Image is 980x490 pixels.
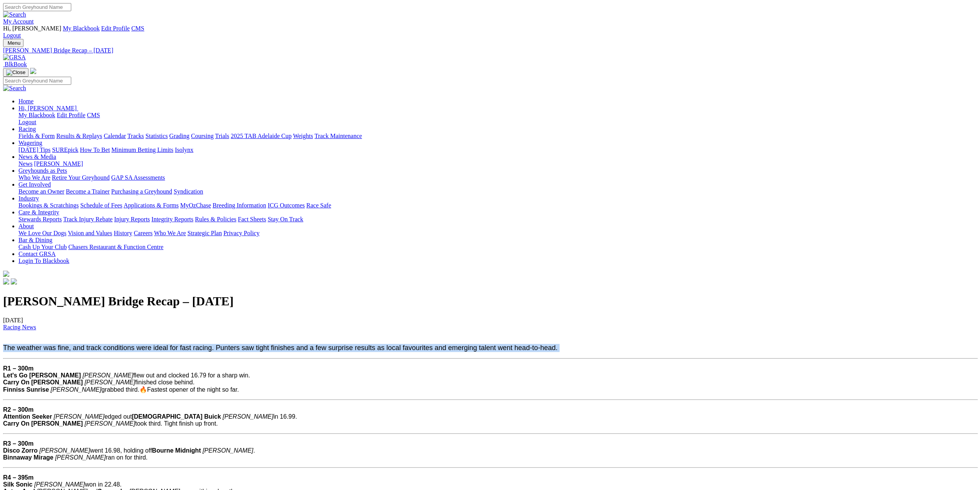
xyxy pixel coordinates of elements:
[3,447,38,454] span: Disco Zorro
[3,11,26,18] img: Search
[80,146,110,153] a: How To Bet
[180,202,211,209] a: MyOzChase
[51,386,102,393] span: [PERSON_NAME]
[18,237,52,243] a: Bar & Dining
[203,447,253,454] span: [PERSON_NAME]
[3,47,977,54] a: [PERSON_NAME] Bridge Recap – [DATE]
[152,447,201,454] span: Bourne Midnight
[55,454,106,461] span: [PERSON_NAME]
[18,216,62,222] a: Stewards Reports
[223,230,260,236] a: Privacy Policy
[127,133,144,139] a: Tracks
[18,230,977,237] div: About
[131,25,144,32] a: CMS
[18,167,67,174] a: Greyhounds as Pets
[315,133,362,139] a: Track Maintenance
[104,133,126,139] a: Calendar
[223,413,273,420] span: [PERSON_NAME]
[3,413,297,427] span: edged out in 16.99. took third. Tight finish up front.
[18,133,977,140] div: Racing
[238,216,266,222] a: Fact Sheets
[18,195,39,202] a: Industry
[3,344,558,352] span: The weather was fine, and track conditions were ideal for fast racing. Punters saw tight finishes...
[3,39,23,47] button: Toggle navigation
[3,61,27,67] a: BlkBook
[3,406,34,413] span: R2 – 300m
[63,216,112,222] a: Track Injury Rebate
[18,105,77,111] span: Hi, [PERSON_NAME]
[3,25,61,32] span: Hi, [PERSON_NAME]
[3,294,977,308] h1: [PERSON_NAME] Bridge Recap – [DATE]
[18,146,977,153] div: Wagering
[18,119,36,125] a: Logout
[68,230,112,236] a: Vision and Values
[18,112,55,118] a: My Blackbook
[18,230,66,236] a: We Love Our Dogs
[3,365,34,372] span: R1 – 300m
[3,420,83,427] span: Carry On [PERSON_NAME]
[293,133,313,139] a: Weights
[85,420,136,427] span: [PERSON_NAME]
[18,209,59,216] a: Care & Integrity
[18,202,79,209] a: Bookings & Scratchings
[18,251,55,257] a: Contact GRSA
[34,481,85,488] span: [PERSON_NAME]
[52,174,110,181] a: Retire Your Greyhound
[3,278,9,285] img: facebook.svg
[146,133,168,139] a: Statistics
[306,202,331,209] a: Race Safe
[215,133,229,139] a: Trials
[3,18,34,25] a: My Account
[151,216,193,222] a: Integrity Reports
[18,174,50,181] a: Who We Are
[3,474,34,481] span: R4 – 395m
[231,133,291,139] a: 2025 TAB Adelaide Cup
[57,112,85,118] a: Edit Profile
[268,216,303,222] a: Stay On Track
[3,25,977,39] div: My Account
[268,202,305,209] a: ICG Outcomes
[39,447,90,454] span: [PERSON_NAME]
[114,216,150,222] a: Injury Reports
[5,61,27,67] span: BlkBook
[134,230,152,236] a: Careers
[111,174,165,181] a: GAP SA Assessments
[18,258,69,264] a: Login To Blackbook
[6,69,25,76] img: Close
[18,244,977,251] div: Bar & Dining
[3,372,81,379] span: Let's Go [PERSON_NAME]
[147,386,239,393] span: Fastest opener of the night so far.
[3,413,52,420] span: Attention Seeker
[18,174,977,181] div: Greyhounds as Pets
[18,153,56,160] a: News & Media
[3,386,49,393] span: Finniss Sunrise
[18,202,977,209] div: Industry
[195,216,236,222] a: Rules & Policies
[114,230,132,236] a: History
[3,32,21,39] a: Logout
[139,386,147,393] span: 🔥
[101,25,130,32] a: Edit Profile
[3,271,9,277] img: logo-grsa-white.png
[18,216,977,223] div: Care & Integrity
[3,379,83,386] span: Carry On [PERSON_NAME]
[18,223,34,229] a: About
[83,372,134,379] span: [PERSON_NAME]
[34,160,83,167] a: [PERSON_NAME]
[191,133,214,139] a: Coursing
[3,77,71,85] input: Search
[18,160,977,167] div: News & Media
[169,133,189,139] a: Grading
[3,447,255,461] span: went 16.98, holding off . ran on for third.
[18,244,67,250] a: Cash Up Your Club
[87,112,100,118] a: CMS
[18,160,32,167] a: News
[3,481,32,488] span: Silk Sonic
[175,146,193,153] a: Isolynx
[3,440,34,447] span: R3 – 300m
[132,413,221,420] span: [DEMOGRAPHIC_DATA] Buick
[8,40,20,46] span: Menu
[188,230,222,236] a: Strategic Plan
[63,25,100,32] a: My Blackbook
[18,146,50,153] a: [DATE] Tips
